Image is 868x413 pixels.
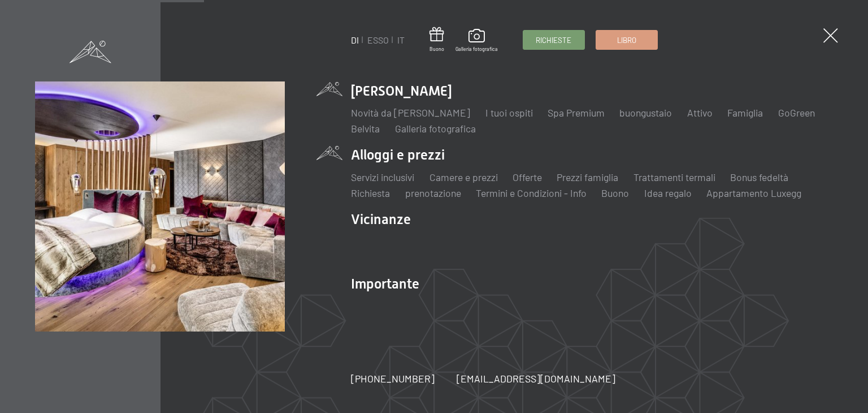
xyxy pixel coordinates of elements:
a: Galleria fotografica [455,29,497,53]
a: ESSO [367,35,389,45]
a: Prezzi famiglia [557,171,618,183]
a: Buono [601,187,629,199]
a: Bonus fedeltà [730,171,788,183]
font: Libro [617,36,636,45]
font: Buono [429,46,444,52]
a: Libro [596,31,657,49]
a: [PHONE_NUMBER] [351,372,435,386]
font: Galleria fotografica [455,46,497,52]
a: DI [351,35,359,45]
a: Servizi inclusivi [351,171,414,183]
a: Trattamenti termali [633,171,715,183]
a: GoGreen [778,106,814,119]
font: [EMAIL_ADDRESS][DOMAIN_NAME] [457,372,615,385]
a: Famiglia [727,106,763,119]
a: Spa Premium [548,106,605,119]
a: I tuoi ospiti [485,106,532,119]
a: Novità da [PERSON_NAME] [351,106,470,119]
a: [EMAIL_ADDRESS][DOMAIN_NAME] [457,372,615,386]
font: Richieste [536,36,571,45]
a: Richiesta [351,187,390,199]
a: buongustaio [619,106,672,119]
a: IT [397,35,405,45]
a: Camere e prezzi [429,171,497,183]
a: Termini e Condizioni - Info [476,187,587,199]
a: Attivo [687,106,713,119]
a: Idea regalo [644,187,692,199]
a: prenotazione [405,187,461,199]
a: Appartamento Luxegg [706,187,801,199]
a: Galleria fotografica [394,122,475,135]
a: Richieste [523,31,584,49]
a: Offerte [513,171,542,183]
a: Belvita [351,122,380,135]
font: [PHONE_NUMBER] [351,372,435,385]
a: Buono [429,27,444,53]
